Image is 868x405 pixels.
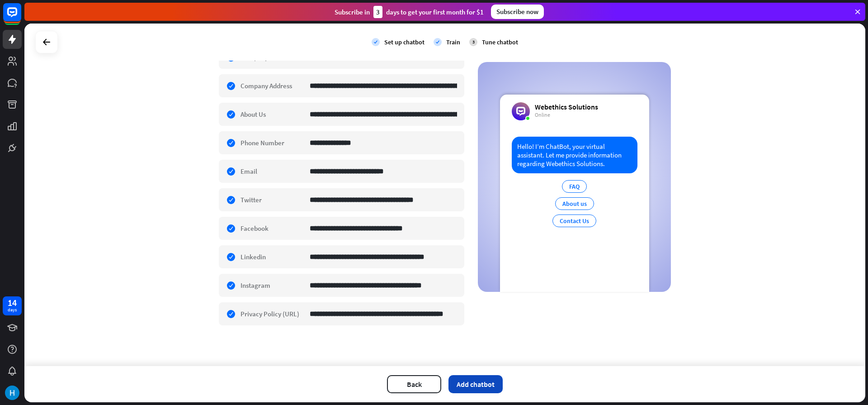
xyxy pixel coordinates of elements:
div: Tune chatbot [482,38,518,46]
div: days [8,307,17,313]
div: 3 [373,6,382,18]
div: Hello! I’m ChatBot, your virtual assistant. Let me provide information regarding Webethics Soluti... [512,137,637,173]
div: Set up chatbot [384,38,425,46]
div: Contact Us [552,214,596,227]
button: Add chatbot [448,375,503,393]
div: Webethics Solutions [535,102,598,111]
div: Subscribe now [491,5,544,19]
div: 14 [8,299,17,307]
a: 14 days [3,296,22,315]
i: check [372,38,380,46]
button: Open LiveChat chat widget [7,4,34,31]
div: 3 [469,38,477,46]
button: Back [387,375,441,393]
div: About us [555,197,594,210]
i: check [434,38,442,46]
div: Online [535,111,598,119]
div: FAQ [562,180,587,193]
div: Train [446,38,460,46]
div: Subscribe in days to get your first month for $1 [335,6,484,18]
